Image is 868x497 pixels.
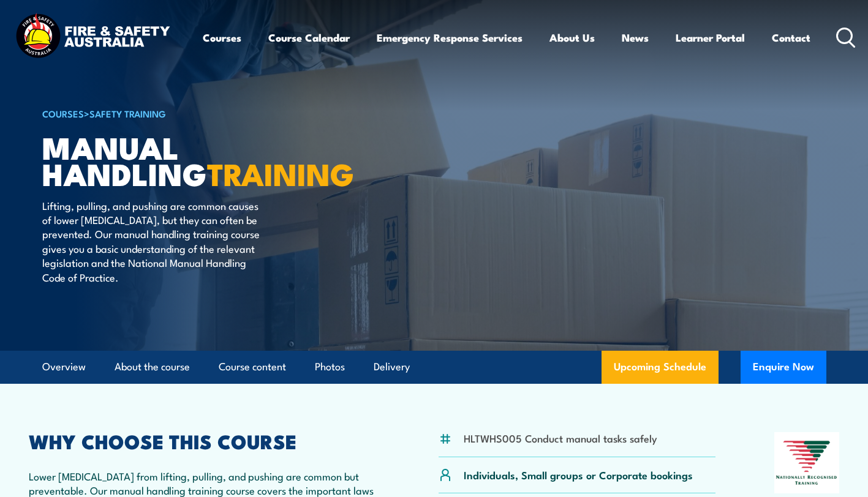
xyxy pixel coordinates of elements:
a: Contact [772,21,810,54]
img: Nationally Recognised Training logo. [774,432,839,493]
a: Photos [315,351,345,383]
h6: > [42,106,345,121]
a: About Us [549,21,595,54]
p: Lifting, pulling, and pushing are common causes of lower [MEDICAL_DATA], but they can often be pr... [42,198,266,284]
h1: Manual Handling [42,133,345,186]
p: Individuals, Small groups or Corporate bookings [464,468,693,482]
h2: WHY CHOOSE THIS COURSE [29,432,380,449]
a: Delivery [374,351,410,383]
a: News [622,21,649,54]
a: Course Calendar [268,21,350,54]
a: COURSES [42,106,84,120]
a: Safety Training [89,106,166,120]
button: Enquire Now [741,351,826,384]
a: Upcoming Schedule [602,351,719,384]
li: HLTWHS005 Conduct manual tasks safely [464,431,657,445]
strong: TRAINING [207,149,354,196]
a: Emergency Response Services [377,21,523,54]
a: Courses [203,21,241,54]
a: Learner Portal [676,21,745,54]
a: About the course [115,351,190,383]
a: Course content [219,351,286,383]
a: Overview [42,351,86,383]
